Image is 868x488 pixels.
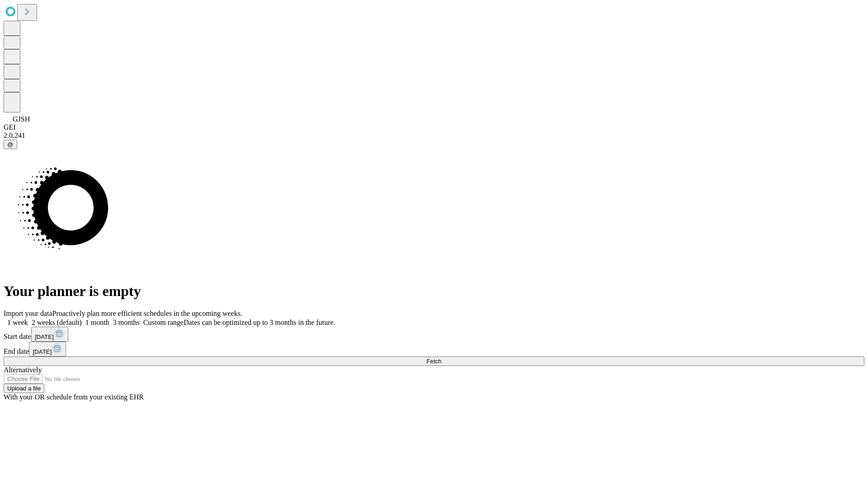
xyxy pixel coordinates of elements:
span: 1 week [7,319,28,326]
div: End date [4,342,864,357]
span: GJSH [13,115,30,123]
button: [DATE] [31,327,68,342]
span: Custom range [143,319,184,326]
div: Start date [4,327,864,342]
span: 2 weeks (default) [32,319,82,326]
span: Alternatively [4,366,42,374]
h1: Your planner is empty [4,283,864,300]
span: [DATE] [35,333,54,340]
button: Fetch [4,357,864,366]
div: 2.0.241 [4,131,864,140]
button: [DATE] [29,342,66,357]
span: Proactively plan more efficient schedules in the upcoming weeks. [52,310,242,317]
span: Fetch [426,358,441,365]
span: Dates can be optimized up to 3 months in the future. [184,319,335,326]
span: With your OR schedule from your existing EHR [4,393,144,401]
span: 1 month [85,319,109,326]
span: 3 months [113,319,140,326]
span: @ [7,141,14,148]
span: Import your data [4,310,52,317]
button: Upload a file [4,384,44,393]
span: [DATE] [33,348,52,355]
button: @ [4,140,17,149]
div: GEI [4,123,864,131]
